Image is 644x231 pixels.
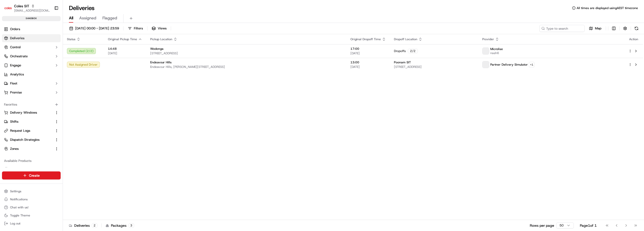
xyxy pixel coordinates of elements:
span: Endeavour Hills [150,60,172,64]
button: [EMAIL_ADDRESS][DOMAIN_NAME] [14,9,50,13]
p: Rows per page [530,223,554,228]
span: Log out [10,221,20,225]
div: 3 [129,223,134,228]
span: [DATE] [350,65,386,69]
a: Orders [2,25,61,33]
div: Available Products [2,157,61,165]
span: Assigned [79,15,96,21]
button: Request Logs [2,127,61,135]
button: Control [2,43,61,51]
span: All [69,15,73,21]
span: Create [29,173,40,178]
a: Shifts [4,119,53,124]
span: Map [595,26,601,31]
span: 13:00 [350,60,386,64]
input: Type to search [539,25,585,32]
span: Shifts [10,119,18,124]
span: Settings [10,189,21,193]
button: Create [2,171,61,179]
span: [DATE] [108,51,142,55]
button: Toggle Theme [2,212,61,219]
span: Poonam SIT [394,60,411,64]
span: 14:48 [108,47,142,51]
span: Analytics [10,72,24,77]
span: Flagged [102,15,117,21]
h1: Deliveries [69,4,95,12]
span: Chat with us! [10,205,28,209]
button: Chat with us! [2,204,61,211]
span: Orders [10,27,20,31]
a: Deliveries [2,34,61,42]
span: Control [10,45,21,50]
button: Notifications [2,196,61,203]
span: Views [158,26,167,31]
span: Endeavour Hills, [PERSON_NAME][STREET_ADDRESS] [150,65,342,69]
span: Engage [10,63,21,68]
span: [DATE] 00:00 - [DATE] 23:59 [75,26,119,31]
span: Notifications [10,197,28,201]
span: nash6 [490,51,503,55]
button: +1 [529,62,535,67]
a: Delivery Windows [4,110,53,115]
span: Dropoff Location [394,37,417,41]
span: Microlise [490,47,503,51]
button: Delivery Windows [2,109,61,117]
span: Filters [134,26,143,31]
button: Nash AI [2,165,61,173]
span: Provider [482,37,494,41]
a: Nash AI [4,167,59,171]
button: Zones [2,145,61,153]
button: Dispatch Strategies [2,136,61,144]
span: Original Dropoff Time [350,37,381,41]
span: Dispatch Strategies [10,137,39,142]
span: Partner Delivery Simulator [490,63,528,67]
span: [STREET_ADDRESS] [394,65,474,69]
button: Promise [2,88,61,97]
span: Request Logs [10,128,30,133]
button: Settings [2,188,61,195]
span: Nash AI [10,167,21,171]
div: Packages [106,223,134,228]
span: [STREET_ADDRESS] [150,51,342,55]
button: Log out [2,220,61,227]
button: Refresh [633,25,640,32]
div: sandbox [2,16,61,21]
span: Toggle Theme [10,213,30,217]
button: Shifts [2,118,61,126]
button: Orchestrate [2,52,61,60]
a: Request Logs [4,128,53,133]
span: Delivery Windows [10,110,37,115]
span: Original Pickup Time [108,37,137,41]
a: Dispatch Strategies [4,137,53,142]
div: Deliveries [69,223,97,228]
div: 2 [92,223,97,228]
div: Page 1 of 1 [580,223,597,228]
button: Map [587,25,604,32]
span: Pickup Location [150,37,172,41]
button: Engage [2,61,61,69]
span: Promise [10,90,22,95]
button: Coles SIT [14,4,29,9]
span: Dropoffs [394,49,406,53]
button: Coles SITColes SIT[EMAIL_ADDRESS][DOMAIN_NAME] [2,2,52,14]
img: Coles SIT [4,4,12,12]
div: Action [628,37,639,41]
span: Orchestrate [10,54,28,59]
span: [DATE] [350,51,386,55]
button: Filters [126,25,145,32]
span: Zones [10,147,19,151]
button: [DATE] 00:00 - [DATE] 23:59 [67,25,121,32]
div: 2 / 2 [408,49,418,53]
span: Wodonga [150,47,164,51]
span: Status [67,37,75,41]
a: Zones [4,147,53,151]
a: Analytics [2,70,61,78]
span: All times are displayed using AEST timezone [577,6,638,10]
span: Deliveries [10,36,24,40]
button: Fleet [2,79,61,87]
div: Favorites [2,101,61,109]
span: Fleet [10,81,17,86]
button: Views [149,25,169,32]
